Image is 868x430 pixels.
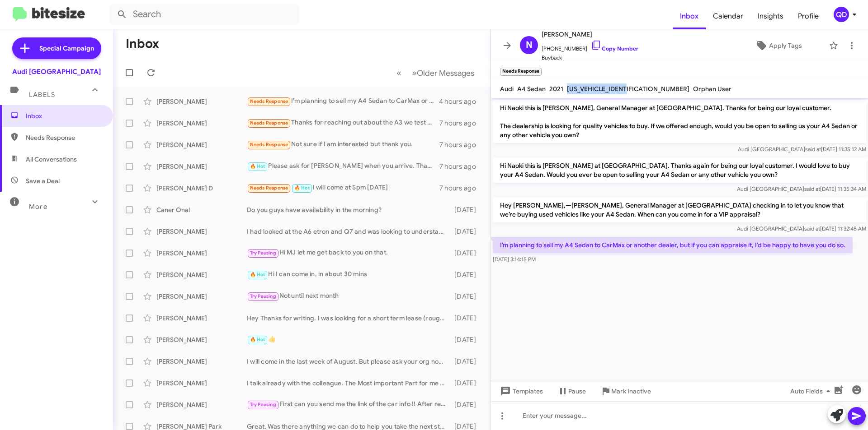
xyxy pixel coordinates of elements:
[493,197,866,222] p: Hey [PERSON_NAME],—[PERSON_NAME], General Manager at [GEOGRAPHIC_DATA] checking in to let you kno...
[805,146,821,153] span: said at
[250,250,276,256] span: Try Pausing
[247,379,450,388] div: I talk already with the colleague. The Most important Part for me would be, that I get the ev reb...
[396,67,401,79] span: «
[392,64,480,82] nav: Page navigation example
[39,44,94,53] span: Special Campaign
[542,53,638,62] span: Buyback
[450,270,483,279] div: [DATE]
[247,334,450,345] div: 👍
[250,142,288,148] span: Needs Response
[450,205,483,214] div: [DATE]
[491,383,550,399] button: Templates
[791,3,826,29] a: Profile
[498,383,543,399] span: Templates
[156,357,247,366] div: [PERSON_NAME]
[804,185,820,192] span: said at
[247,269,450,280] div: Hi I can come in, in about 30 mins
[156,292,247,301] div: [PERSON_NAME]
[439,119,483,128] div: 7 hours ago
[611,383,651,399] span: Mark Inactive
[450,400,483,409] div: [DATE]
[109,4,299,25] input: Search
[26,176,60,185] span: Save a Deal
[693,85,731,93] span: Orphan User
[804,225,820,232] span: said at
[706,3,750,29] a: Calendar
[737,225,866,232] span: Audi [GEOGRAPHIC_DATA] [DATE] 11:32:48 AM
[412,67,417,79] span: »
[591,45,638,52] a: Copy Number
[450,314,483,323] div: [DATE]
[26,111,103,120] span: Inbox
[250,293,276,299] span: Try Pausing
[500,85,514,93] span: Audi
[247,357,450,366] div: I will come in the last week of August. But please ask your org not to keep calling and sending m...
[156,335,247,344] div: [PERSON_NAME]
[247,314,450,323] div: Hey Thanks for writing. I was looking for a short term lease (roughly 12-13 months), so it didn't...
[493,157,866,183] p: Hi Naoki this is [PERSON_NAME] at [GEOGRAPHIC_DATA]. Thanks again for being our loyal customer. I...
[549,85,563,93] span: 2021
[247,183,439,193] div: I will come at 5pm [DATE]
[450,292,483,301] div: [DATE]
[550,383,593,399] button: Pause
[247,399,450,410] div: First can you send me the link of the car info !! After reviewing it i will let you know !!
[250,272,265,277] span: 🔥 Hot
[250,163,265,169] span: 🔥 Hot
[12,67,101,76] div: Audi [GEOGRAPHIC_DATA]
[439,162,483,171] div: 7 hours ago
[450,357,483,366] div: [DATE]
[26,133,103,142] span: Needs Response
[450,227,483,236] div: [DATE]
[450,249,483,258] div: [DATE]
[156,379,247,388] div: [PERSON_NAME]
[156,119,247,128] div: [PERSON_NAME]
[593,383,658,399] button: Mark Inactive
[526,38,533,52] span: N
[247,227,450,236] div: I had looked at the A6 etron and Q7 and was looking to understand out the door prices and leasing...
[247,205,450,214] div: Do you guys have availability in the morning?
[750,3,791,29] a: Insights
[567,85,689,93] span: [US_VEHICLE_IDENTIFICATION_NUMBER]
[156,140,247,149] div: [PERSON_NAME]
[493,256,536,263] span: [DATE] 3:14:15 PM
[250,402,276,407] span: Try Pausing
[568,383,586,399] span: Pause
[156,205,247,214] div: Caner Onal
[250,337,265,342] span: 🔥 Hot
[826,7,858,22] button: QD
[247,161,439,171] div: Please ask for [PERSON_NAME] when you arrive. Thank you
[12,37,101,59] a: Special Campaign
[500,68,542,76] small: Needs Response
[542,40,638,53] span: [PHONE_NUMBER]
[769,37,802,54] span: Apply Tags
[250,120,288,126] span: Needs Response
[439,97,483,106] div: 4 hours ago
[439,184,483,193] div: 7 hours ago
[439,140,483,149] div: 7 hours ago
[156,162,247,171] div: [PERSON_NAME]
[417,68,474,78] span: Older Messages
[450,335,483,344] div: [DATE]
[250,98,288,104] span: Needs Response
[156,400,247,409] div: [PERSON_NAME]
[493,237,853,253] p: I’m planning to sell my A4 Sedan to CarMax or another dealer, but if you can appraise it, I’d be ...
[790,383,834,399] span: Auto Fields
[29,91,55,99] span: Labels
[391,64,407,82] button: Previous
[156,227,247,236] div: [PERSON_NAME]
[247,96,439,106] div: I’m planning to sell my A4 Sedan to CarMax or another dealer, but if you can appraise it, I’d be ...
[493,100,866,143] p: Hi Naoki this is [PERSON_NAME], General Manager at [GEOGRAPHIC_DATA]. Thanks for being our loyal ...
[406,64,480,82] button: Next
[247,248,450,258] div: Hi MJ let me get back to you on that.
[673,3,706,29] a: Inbox
[156,184,247,193] div: [PERSON_NAME] D
[26,155,77,164] span: All Conversations
[247,291,450,301] div: Not until next month
[156,249,247,258] div: [PERSON_NAME]
[834,7,849,22] div: QD
[250,185,288,191] span: Needs Response
[247,139,439,150] div: Not sure if I am interested but thank you.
